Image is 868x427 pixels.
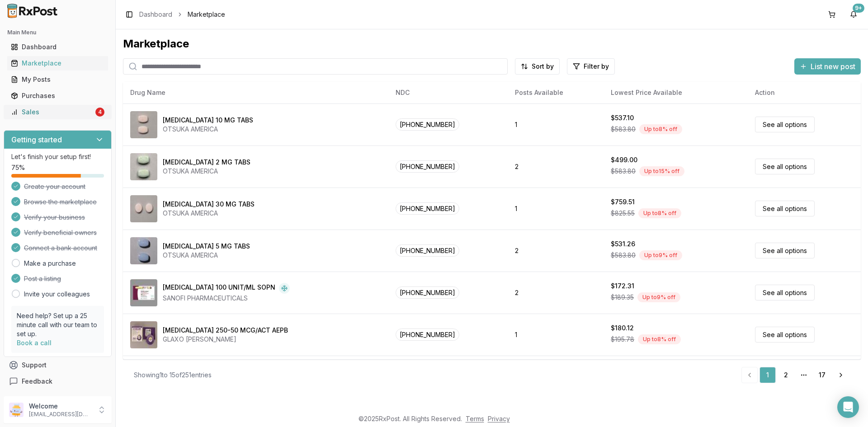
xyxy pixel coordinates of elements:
span: $825.55 [611,209,635,218]
div: [MEDICAL_DATA] 2 MG TABS [163,158,250,167]
div: OTSUKA AMERICA [163,209,255,218]
a: 17 [814,367,830,383]
div: Marketplace [123,37,861,51]
a: Terms [466,415,484,422]
img: Abilify 2 MG TABS [130,153,157,180]
img: Admelog SoloStar 100 UNIT/ML SOPN [130,279,157,306]
div: Showing 1 to 15 of 251 entries [134,371,212,380]
span: $583.80 [611,251,636,260]
a: Book a call [17,339,52,347]
div: [MEDICAL_DATA] 250-50 MCG/ACT AEPB [163,326,288,335]
span: [PHONE_NUMBER] [396,118,459,131]
img: Abilify 10 MG TABS [130,111,157,138]
div: Dashboard [11,42,104,52]
button: Filter by [567,58,615,75]
a: Purchases [7,88,108,104]
a: My Posts [7,71,108,88]
div: [MEDICAL_DATA] 100 UNIT/ML SOPN [163,283,275,294]
div: $537.10 [611,113,634,122]
div: Marketplace [11,59,104,68]
img: Abilify 30 MG TABS [130,195,157,222]
a: See all options [755,243,815,258]
span: Browse the marketplace [24,197,97,206]
a: See all options [755,285,815,300]
div: OTSUKA AMERICA [163,251,250,260]
span: Connect a bank account [24,244,97,253]
img: Abilify 5 MG TABS [130,237,157,264]
div: My Posts [11,75,104,84]
button: 9+ [846,7,861,22]
div: [MEDICAL_DATA] 30 MG TABS [163,200,255,209]
span: [PHONE_NUMBER] [396,286,459,299]
div: $531.26 [611,239,635,249]
span: Feedback [22,377,52,386]
a: See all options [755,117,815,132]
span: $583.80 [611,167,636,176]
td: 2 [508,230,604,272]
span: Post a listing [24,274,61,283]
a: 1 [759,367,776,383]
a: Privacy [488,415,510,422]
p: Let's finish your setup first! [11,152,104,161]
button: Support [4,357,112,373]
div: Up to 8 % off [638,208,681,218]
div: $180.12 [611,324,634,333]
td: 1 [508,356,604,398]
div: [MEDICAL_DATA] 10 MG TABS [163,116,253,125]
a: Dashboard [139,10,172,19]
span: $195.78 [611,335,634,344]
a: See all options [755,201,815,216]
a: Marketplace [7,55,108,71]
img: User avatar [9,403,24,417]
th: Posts Available [508,82,604,103]
span: [PHONE_NUMBER] [396,160,459,173]
span: Verify beneficial owners [24,228,97,237]
span: Create your account [24,182,85,191]
button: Sort by [515,58,560,75]
div: SANOFI PHARMACEUTICALS [163,294,290,303]
td: 2 [508,272,604,314]
button: Purchases [4,89,112,103]
p: [EMAIL_ADDRESS][DOMAIN_NAME] [29,411,92,418]
div: Up to 9 % off [637,292,680,302]
span: 75 % [11,163,25,172]
div: 9+ [853,4,864,13]
th: Action [748,82,861,103]
span: Sort by [532,62,554,71]
td: 1 [508,188,604,230]
td: 2 [508,145,604,188]
div: 4 [95,108,104,117]
span: $189.35 [611,293,634,302]
span: Marketplace [188,10,225,19]
span: [PHONE_NUMBER] [396,328,459,341]
button: List new post [794,58,861,75]
div: Open Intercom Messenger [837,396,859,418]
nav: pagination [741,367,850,383]
div: Up to 9 % off [639,250,682,260]
a: Go to next page [832,367,850,383]
button: My Posts [4,72,112,87]
button: Dashboard [4,40,112,54]
span: $583.80 [611,125,636,134]
div: Purchases [11,91,104,100]
p: Welcome [29,402,92,411]
th: Drug Name [123,82,388,103]
a: 2 [778,367,794,383]
div: [MEDICAL_DATA] 5 MG TABS [163,242,250,251]
p: Need help? Set up a 25 minute call with our team to set up. [17,311,99,338]
span: Verify your business [24,213,85,222]
button: Sales4 [4,105,112,119]
div: GLAXO [PERSON_NAME] [163,335,288,344]
span: [PHONE_NUMBER] [396,244,459,257]
div: Up to 15 % off [639,166,684,176]
img: Advair Diskus 250-50 MCG/ACT AEPB [130,321,157,348]
th: Lowest Price Available [604,82,748,103]
nav: breadcrumb [139,10,225,19]
td: 1 [508,103,604,145]
div: Sales [11,108,94,117]
div: $499.00 [611,155,637,164]
span: List new post [811,61,855,72]
button: Feedback [4,373,112,389]
a: See all options [755,159,815,174]
div: OTSUKA AMERICA [163,125,253,134]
